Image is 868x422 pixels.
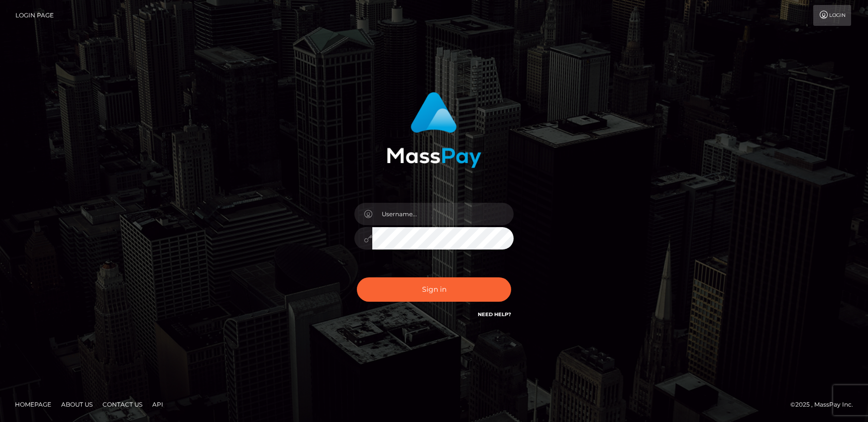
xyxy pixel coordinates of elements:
[790,399,861,410] div: © 2025 , MassPay Inc.
[372,203,514,225] input: Username...
[57,397,97,412] a: About Us
[11,397,55,412] a: Homepage
[813,5,851,26] a: Login
[148,397,167,412] a: API
[387,92,481,168] img: MassPay Login
[478,311,511,318] a: Need Help?
[15,5,54,26] a: Login Page
[357,277,511,302] button: Sign in
[99,397,146,412] a: Contact Us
